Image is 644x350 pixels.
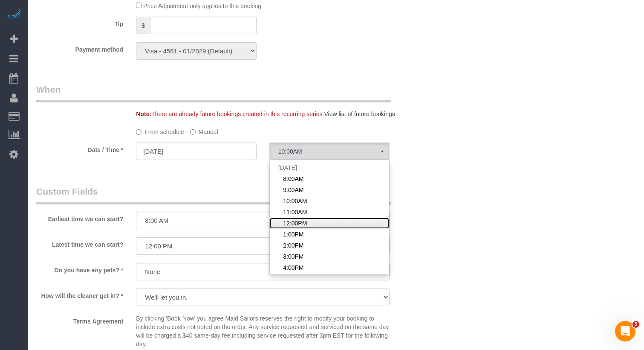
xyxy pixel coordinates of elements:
label: From schedule [136,125,184,136]
strong: Note: [136,111,151,117]
span: 9:00AM [283,186,303,194]
input: MM/DD/YYYY [136,143,256,160]
span: 4:00PM [283,263,303,272]
span: Price Adjustment only applies to this booking [143,3,261,9]
span: 11:00AM [283,208,307,216]
label: Do you have any pets? * [30,263,130,274]
span: 8:00AM [283,175,303,183]
img: Automaid Logo [5,9,22,20]
label: Tip [30,17,130,28]
label: Payment method [30,42,130,54]
label: Earliest time we can start? [30,212,130,223]
label: Terms Agreement [30,314,130,326]
iframe: Intercom live chat [615,321,635,341]
input: From schedule [136,129,142,135]
div: There are already future bookings created in this recurring series. [130,110,429,118]
label: How will the cleaner get in? * [30,289,130,300]
p: By clicking 'Book Now' you agree Maid Sailors reserves the right to modify your booking to includ... [136,314,390,348]
span: [DATE] [278,164,297,171]
span: 2:00PM [283,241,303,250]
span: $ [136,17,150,34]
legend: When [36,83,391,102]
span: 12:00PM [283,219,307,227]
span: 1:00PM [283,230,303,239]
label: Date / Time * [30,143,130,154]
legend: Custom Fields [36,185,391,204]
label: Latest time we can start? [30,237,130,249]
input: Manual [190,129,196,135]
span: 10:00AM [278,148,381,155]
button: 10:00AM [269,143,390,160]
a: View list of future bookings [324,111,395,117]
span: 5 [632,321,639,328]
span: 3:00PM [283,252,303,261]
span: 10:00AM [283,197,307,205]
label: Manual [190,125,218,136]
